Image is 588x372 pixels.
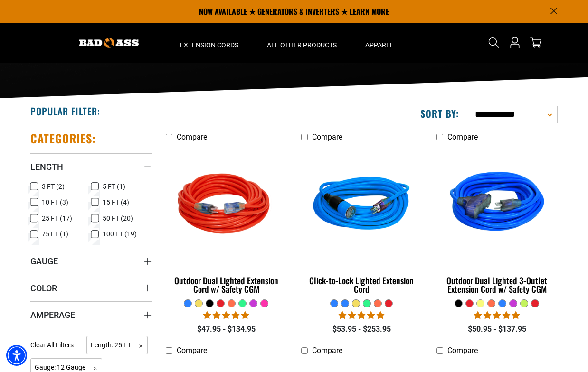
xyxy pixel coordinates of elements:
[203,311,249,320] span: 4.81 stars
[436,146,558,299] a: blue Outdoor Dual Lighted 3-Outlet Extension Cord w/ Safety CGM
[436,276,558,293] div: Outdoor Dual Lighted 3-Outlet Extension Cord w/ Safety CGM
[30,340,77,350] a: Clear All Filters
[30,363,102,372] a: Gauge: 12 Gauge
[351,23,408,63] summary: Apparel
[180,41,238,49] span: Extension Cords
[486,35,502,50] summary: Search
[42,183,65,190] span: 3 FT (2)
[302,151,421,260] img: blue
[86,340,148,349] a: Length: 25 FT
[103,215,133,222] span: 50 FT (20)
[30,341,74,349] span: Clear All Filters
[177,346,207,355] span: Compare
[30,309,75,320] span: Amperage
[42,231,68,237] span: 75 FT (1)
[30,153,152,180] summary: Length
[177,132,207,141] span: Compare
[447,132,478,141] span: Compare
[312,132,342,141] span: Compare
[267,41,337,49] span: All Other Products
[312,346,342,355] span: Compare
[166,146,287,299] a: Red Outdoor Dual Lighted Extension Cord w/ Safety CGM
[79,38,139,48] img: Bad Ass Extension Cords
[474,311,520,320] span: 4.80 stars
[437,151,557,260] img: blue
[42,199,68,205] span: 10 FT (3)
[86,336,148,354] span: Length: 25 FT
[436,324,558,335] div: $50.95 - $137.95
[103,199,129,205] span: 15 FT (4)
[166,276,287,293] div: Outdoor Dual Lighted Extension Cord w/ Safety CGM
[528,37,543,48] a: cart
[30,256,58,267] span: Gauge
[30,105,100,117] h2: Popular Filter:
[167,151,286,260] img: Red
[339,311,384,320] span: 4.87 stars
[30,131,96,146] h2: Categories:
[447,346,478,355] span: Compare
[365,41,394,49] span: Apparel
[301,276,422,293] div: Click-to-Lock Lighted Extension Cord
[42,215,72,222] span: 25 FT (17)
[30,283,57,294] span: Color
[166,23,253,63] summary: Extension Cords
[30,275,152,301] summary: Color
[301,324,422,335] div: $53.95 - $253.95
[420,107,459,120] label: Sort by:
[253,23,351,63] summary: All Other Products
[6,345,27,366] div: Accessibility Menu
[507,23,522,63] a: Open this option
[301,146,422,299] a: blue Click-to-Lock Lighted Extension Cord
[103,183,125,190] span: 5 FT (1)
[166,324,287,335] div: $47.95 - $134.95
[30,248,152,274] summary: Gauge
[103,231,137,237] span: 100 FT (19)
[30,301,152,328] summary: Amperage
[30,161,63,172] span: Length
